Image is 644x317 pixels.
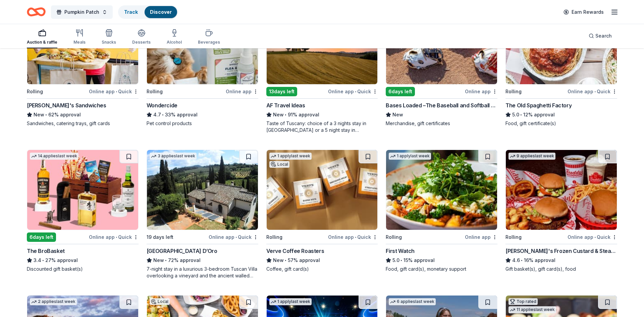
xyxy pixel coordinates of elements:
[102,40,116,45] div: Snacks
[198,40,220,45] div: Beverages
[273,256,284,264] span: New
[505,256,617,264] div: 16% approval
[505,266,617,272] div: Gift basket(s), gift card(s), food
[521,258,523,263] span: •
[147,233,173,241] div: 19 days left
[583,29,617,43] button: Search
[465,87,497,96] div: Online app
[401,258,402,263] span: •
[147,120,258,127] div: Pet control products
[116,234,117,240] span: •
[267,150,378,230] img: Image for Verve Coffee Roasters
[594,89,596,94] span: •
[150,153,197,160] div: 3 applies last week
[386,256,497,264] div: 15% approval
[266,247,324,255] div: Verve Coffee Roasters
[508,306,556,313] div: 11 applies last week
[266,111,378,119] div: 91% approval
[147,150,258,230] img: Image for Villa Sogni D’Oro
[147,150,258,279] a: Image for Villa Sogni D’Oro3 applieslast week19 days leftOnline app•Quick[GEOGRAPHIC_DATA] D’OroN...
[27,247,65,255] div: The BroBasket
[167,26,182,48] button: Alcohol
[150,9,172,15] a: Discover
[521,112,522,117] span: •
[386,87,415,96] div: 6 days left
[594,234,596,240] span: •
[89,87,139,96] div: Online app Quick
[153,256,164,264] span: New
[27,88,43,96] div: Rolling
[73,40,86,45] div: Meals
[102,26,116,48] button: Snacks
[132,40,151,45] div: Desserts
[269,153,312,160] div: 1 apply last week
[505,120,617,127] div: Food, gift certificate(s)
[45,112,47,117] span: •
[27,40,57,45] div: Auction & raffle
[27,4,139,127] a: Image for Ike's Sandwiches4 applieslast weekRollingOnline app•Quick[PERSON_NAME]'s SandwichesNew•...
[266,101,305,109] div: AF Travel Ideas
[508,298,538,305] div: Top rated
[266,256,378,264] div: 57% approval
[27,232,56,242] div: 6 days left
[27,120,139,127] div: Sandwiches, catering trays, gift cards
[64,8,99,16] span: Pumpkin Patch
[355,234,356,240] span: •
[386,4,497,127] a: Image for Bases Loaded –The Baseball and Softball Superstore2 applieslast weekLocal6days leftOnli...
[73,26,86,48] button: Meals
[34,256,41,264] span: 3.4
[568,87,617,96] div: Online app Quick
[285,112,286,117] span: •
[505,4,617,127] a: Image for The Old Spaghetti Factory1 applylast weekRollingOnline app•QuickThe Old Spaghetti Facto...
[328,233,378,241] div: Online app Quick
[508,153,555,160] div: 9 applies last week
[559,6,608,18] a: Earn Rewards
[27,26,57,48] button: Auction & raffle
[27,266,139,272] div: Discounted gift basket(s)
[506,150,617,230] img: Image for Freddy's Frozen Custard & Steakburgers
[116,89,117,94] span: •
[147,4,258,127] a: Image for Wondercide3 applieslast weekRollingOnline appWondercide4.7•33% approvalPet control prod...
[266,150,378,272] a: Image for Verve Coffee Roasters1 applylast weekLocalRollingOnline app•QuickVerve Coffee RoastersN...
[266,266,378,272] div: Coffee, gift card(s)
[505,150,617,272] a: Image for Freddy's Frozen Custard & Steakburgers9 applieslast weekRollingOnline app•Quick[PERSON_...
[505,233,522,241] div: Rolling
[355,89,356,94] span: •
[42,258,44,263] span: •
[167,40,182,45] div: Alcohol
[568,233,617,241] div: Online app Quick
[512,256,520,264] span: 4.6
[30,153,78,160] div: 14 applies last week
[124,9,138,15] a: Track
[505,88,522,96] div: Rolling
[34,111,44,119] span: New
[118,5,178,19] button: TrackDiscover
[512,111,519,119] span: 5.0
[328,87,378,96] div: Online app Quick
[505,111,617,119] div: 12% approval
[30,298,77,305] div: 2 applies last week
[386,101,497,109] div: Bases Loaded –The Baseball and Softball Superstore
[132,26,151,48] button: Desserts
[162,112,164,117] span: •
[235,234,237,240] span: •
[27,101,106,109] div: [PERSON_NAME]'s Sandwiches
[386,120,497,127] div: Merchandise, gift certificates
[389,298,436,305] div: 6 applies last week
[392,256,399,264] span: 5.0
[165,258,167,263] span: •
[147,256,258,264] div: 72% approval
[147,88,163,96] div: Rolling
[266,4,378,134] a: Image for AF Travel Ideas17 applieslast week13days leftOnline app•QuickAF Travel IdeasNew•91% app...
[269,161,289,168] div: Local
[266,87,297,96] div: 13 days left
[285,258,286,263] span: •
[51,5,113,19] button: Pumpkin Patch
[465,233,497,241] div: Online app
[147,111,258,119] div: 33% approval
[389,153,431,160] div: 1 apply last week
[27,4,46,20] a: Home
[147,266,258,279] div: 7-night stay in a luxurious 3-bedroom Tuscan Villa overlooking a vineyard and the ancient walled ...
[147,247,217,255] div: [GEOGRAPHIC_DATA] D’Oro
[386,247,415,255] div: First Watch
